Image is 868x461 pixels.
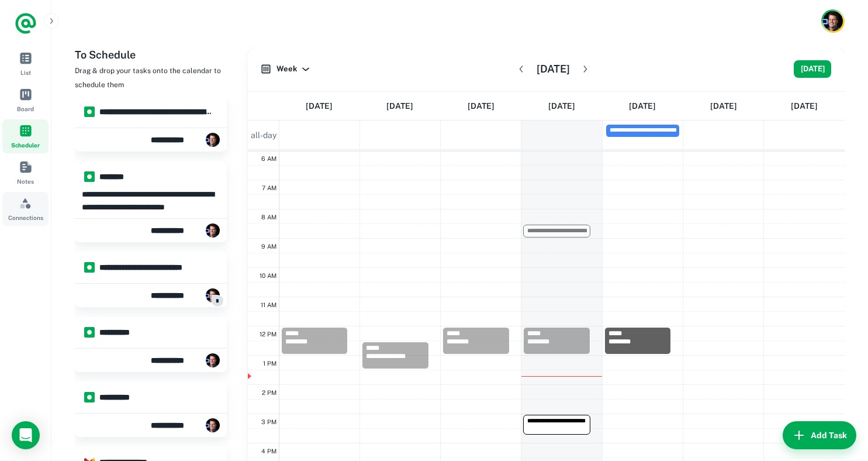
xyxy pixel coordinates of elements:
span: 12 PM [260,331,276,338]
img: ACg8ocLTSwdnLId6XXZhHKXZ45DGzAFEnZxo6--FnK847ku38oDiLwQz=s96-c [206,223,220,238]
img: manual.png [84,262,95,273]
span: 2 PM [262,389,276,396]
span: Scheduler [11,140,40,150]
span: 4 PM [261,448,276,455]
img: manual.png [84,392,95,402]
span: 1 PM [263,360,276,367]
a: September 10, 2025 [468,92,494,120]
span: Board [17,104,34,113]
div: Ross Howard [151,349,220,372]
span: 7 AM [262,184,276,191]
a: September 14, 2025 [791,92,818,120]
a: Logo [14,12,37,35]
img: ACg8ocLTSwdnLId6XXZhHKXZ45DGzAFEnZxo6--FnK847ku38oDiLwQz=s96-c [206,418,220,432]
span: Notes [17,177,34,186]
div: Ross Howard [151,219,220,242]
a: Scheduler [2,119,49,153]
a: Connections [2,192,49,226]
a: September 9, 2025 [386,92,413,120]
span: Connections [8,213,43,222]
h6: To Schedule [75,47,238,63]
span: 9 AM [261,243,276,250]
div: Load Chat [12,421,40,449]
a: September 11, 2025 [548,92,575,120]
span: 10 AM [260,272,276,279]
a: September 12, 2025 [629,92,656,120]
span: 3 PM [261,418,276,425]
span: all-day [248,129,279,142]
button: Account button [821,9,845,33]
div: Ross Howard [151,414,220,437]
img: ACg8ocLTSwdnLId6XXZhHKXZ45DGzAFEnZxo6--FnK847ku38oDiLwQz=s96-c [206,288,220,302]
span: 8 AM [261,214,276,221]
img: ACg8ocLTSwdnLId6XXZhHKXZ45DGzAFEnZxo6--FnK847ku38oDiLwQz=s96-c [206,353,220,367]
img: manual.png [84,327,95,338]
span: 6 AM [261,155,276,162]
button: Add Task [783,421,856,449]
button: Week [259,60,313,78]
img: manual.png [84,106,95,117]
a: September 8, 2025 [306,92,333,120]
a: Board [2,83,49,117]
span: 11 AM [261,301,276,308]
a: List [2,47,49,81]
span: Drag & drop your tasks onto the calendar to schedule them [75,67,221,89]
h6: [DATE] [537,61,570,77]
span: List [20,68,31,77]
img: Ross Howard [823,11,843,31]
div: Ross Howard [151,284,220,307]
button: [DATE] [794,60,831,78]
img: ACg8ocLTSwdnLId6XXZhHKXZ45DGzAFEnZxo6--FnK847ku38oDiLwQz=s96-c [206,133,220,147]
a: September 13, 2025 [710,92,737,120]
a: Notes [2,156,49,190]
div: Ross Howard [151,128,220,152]
img: manual.png [84,171,95,182]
